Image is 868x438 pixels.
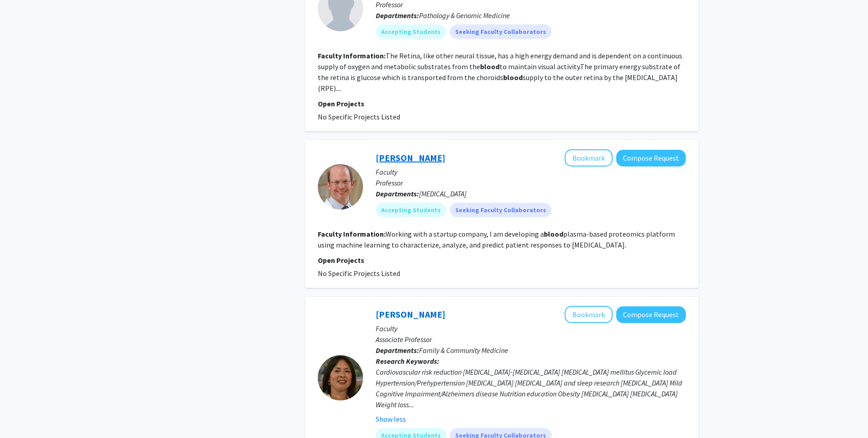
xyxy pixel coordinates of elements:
[376,167,686,177] p: Faculty
[419,11,510,20] span: Pathology & Genomic Medicine
[318,98,686,109] p: Open Projects
[616,150,686,167] button: Compose Request to Adam Dicker
[616,306,686,323] button: Compose Request to Cynthia Cheng
[376,177,686,188] p: Professor
[450,203,552,217] mat-chip: Seeking Faculty Collaborators
[376,334,686,345] p: Associate Professor
[376,414,406,424] button: Show less
[376,24,446,39] mat-chip: Accepting Students
[376,11,419,20] b: Departments:
[318,51,386,60] b: Faculty Information:
[419,346,508,355] span: Family & Community Medicine
[7,397,38,431] iframe: Chat
[318,269,400,278] span: No Specific Projects Listed
[376,346,419,355] b: Departments:
[318,229,386,238] b: Faculty Information:
[480,62,500,71] b: blood
[376,203,446,217] mat-chip: Accepting Students
[318,255,686,266] p: Open Projects
[376,357,439,366] b: Research Keywords:
[318,112,400,121] span: No Specific Projects Listed
[318,51,682,93] fg-read-more: The Retina, like other neural tissue, has a high energy demand and is dependent on a continuous s...
[450,24,552,39] mat-chip: Seeking Faculty Collaborators
[376,152,445,163] a: [PERSON_NAME]
[503,73,523,82] b: blood
[318,229,675,249] fg-read-more: Working with a startup company, I am developing a plasma-based proteomics platform using machine ...
[419,189,467,198] span: [MEDICAL_DATA]
[544,229,563,238] b: blood
[565,306,613,323] button: Add Cynthia Cheng to Bookmarks
[565,149,613,167] button: Add Adam Dicker to Bookmarks
[376,323,686,334] p: Faculty
[376,367,686,410] div: Cardiovascular risk reduction [MEDICAL_DATA]-[MEDICAL_DATA] [MEDICAL_DATA] mellitus Glycemic load...
[376,189,419,198] b: Departments:
[376,309,445,320] a: [PERSON_NAME]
